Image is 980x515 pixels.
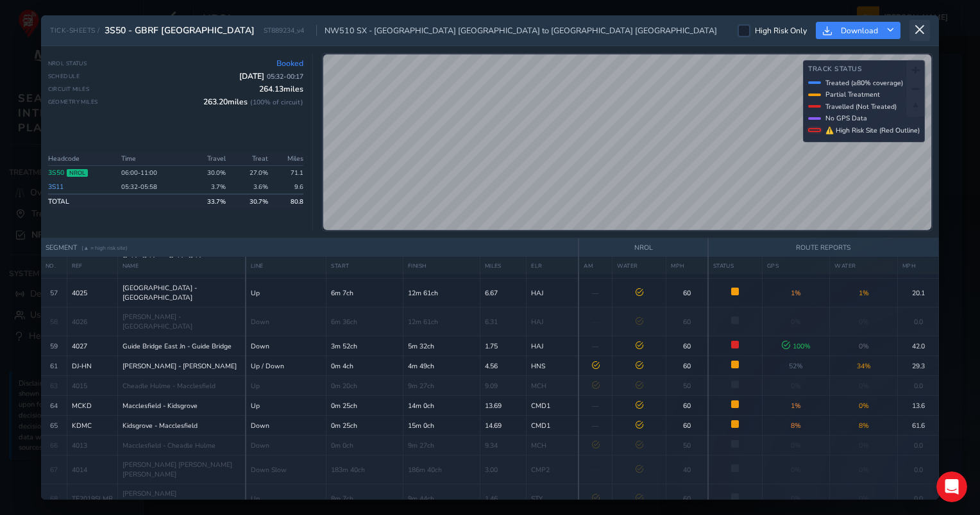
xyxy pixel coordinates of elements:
[859,317,869,327] span: 0%
[612,257,666,275] th: WATER
[579,257,612,275] th: AM
[592,465,599,475] span: —
[230,179,272,194] td: 3.6%
[898,376,939,396] td: 0.0
[762,257,830,275] th: GPS
[480,336,526,356] td: 1.75
[246,336,326,356] td: Down
[323,54,931,231] canvas: Map
[246,257,326,275] th: LINE
[666,307,708,336] td: 60
[122,401,198,411] span: Macclesfield - Kidsgrove
[122,361,237,371] span: [PERSON_NAME] - [PERSON_NAME]
[527,396,579,416] td: CMD1
[898,356,939,376] td: 29.3
[830,257,898,275] th: WATER
[122,283,241,302] span: [GEOGRAPHIC_DATA] - [GEOGRAPHIC_DATA]
[592,341,599,351] span: —
[272,194,304,208] td: 80.8
[825,126,920,135] span: ⚠ High Risk Site (Red Outline)
[326,257,403,275] th: START
[859,465,869,475] span: 0%
[859,401,869,411] span: 0 %
[326,436,403,455] td: 0m 0ch
[859,381,869,391] span: 0%
[403,279,480,307] td: 12m 61ch
[857,361,871,371] span: 34 %
[41,238,579,257] th: SEGMENT
[527,376,579,396] td: MCH
[187,165,230,179] td: 30.0 %
[791,381,801,391] span: 0%
[825,90,880,99] span: Partial Treatment
[326,416,403,436] td: 0m 25ch
[480,396,526,416] td: 13.69
[403,455,480,484] td: 186m 40ch
[122,441,215,450] span: Macclesfield - Cheadle Hulme
[187,194,230,208] td: 33.7 %
[936,471,967,502] iframe: Intercom live chat
[791,421,801,430] span: 8 %
[666,396,708,416] td: 60
[898,336,939,356] td: 42.0
[592,421,599,430] span: —
[117,165,187,179] td: 06:00-11:00
[267,72,303,81] span: 05:32 - 00:17
[592,317,599,327] span: —
[403,396,480,416] td: 14m 0ch
[480,307,526,336] td: 6.31
[246,416,326,436] td: Down
[326,376,403,396] td: 0m 20ch
[117,179,187,194] td: 05:32-05:58
[666,336,708,356] td: 60
[708,238,939,257] th: ROUTE REPORTS
[666,376,708,396] td: 50
[326,455,403,484] td: 183m 40ch
[246,356,326,376] td: Up / Down
[527,257,579,275] th: ELR
[480,376,526,396] td: 9.09
[480,436,526,455] td: 9.34
[527,356,579,376] td: HNS
[825,78,903,88] span: Treated (≥80% coverage)
[898,307,939,336] td: 0.0
[527,416,579,436] td: CMD1
[259,84,303,94] span: 264.13 miles
[859,288,869,298] span: 1 %
[480,356,526,376] td: 4.56
[898,396,939,416] td: 13.6
[527,436,579,455] td: MCH
[898,455,939,484] td: 0.0
[666,279,708,307] td: 60
[666,356,708,376] td: 60
[326,356,403,376] td: 0m 4ch
[117,257,246,275] th: NAME
[592,288,599,298] span: —
[326,279,403,307] td: 6m 7ch
[898,416,939,436] td: 61.6
[666,257,708,275] th: MPH
[579,238,707,257] th: NROL
[791,288,801,298] span: 1 %
[791,465,801,475] span: 0%
[666,436,708,455] td: 50
[117,152,187,166] th: Time
[825,113,867,123] span: No GPS Data
[859,341,869,351] span: 0%
[708,257,763,275] th: STATUS
[230,165,272,179] td: 27.0%
[791,441,801,450] span: 0%
[859,421,869,430] span: 8 %
[825,102,897,111] span: Travelled (Not Treated)
[898,436,939,455] td: 0.0
[898,279,939,307] td: 20.1
[782,341,811,351] span: 100 %
[326,336,403,356] td: 3m 52ch
[122,312,241,331] span: [PERSON_NAME] - [GEOGRAPHIC_DATA]
[246,436,326,455] td: Down
[403,376,480,396] td: 9m 27ch
[230,194,272,208] td: 30.7 %
[527,455,579,484] td: CMP2
[122,421,198,430] span: Kidsgrove - Macclesfield
[791,401,801,411] span: 1 %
